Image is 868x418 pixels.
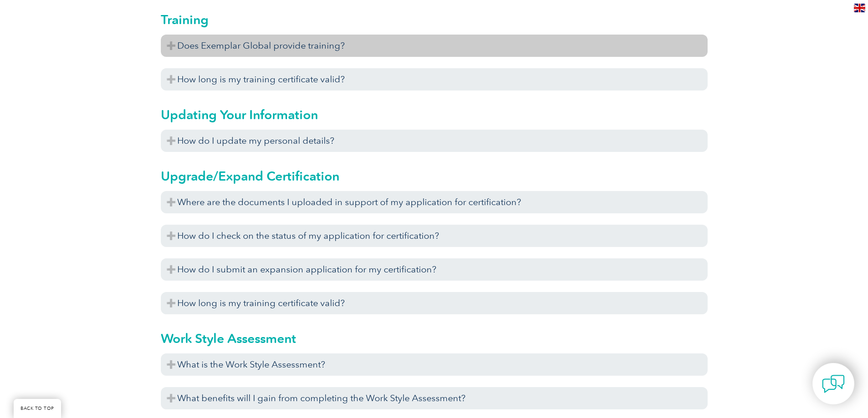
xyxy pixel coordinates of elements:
[161,387,708,409] h3: What benefits will I gain from completing the Work Style Assessment?
[161,130,708,152] h3: How do I update my personal details?
[14,399,61,418] a: BACK TO TOP
[161,225,708,247] h3: How do I check on the status of my application for certification?
[161,353,708,376] h3: What is the Work Style Assessment?
[161,68,708,91] h3: How long is my training certificate valid?
[161,191,708,213] h3: Where are the documents I uploaded in support of my application for certification?
[161,12,708,27] h2: Training
[161,258,708,281] h3: How do I submit an expansion application for my certification?
[161,107,708,122] h2: Updating Your Information
[161,331,708,346] h2: Work Style Assessment
[822,373,845,395] img: contact-chat.png
[161,292,708,314] h3: How long is my training certificate valid?
[161,35,708,57] h3: Does Exemplar Global provide training?
[161,169,708,183] h2: Upgrade/Expand Certification
[854,4,865,12] img: en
